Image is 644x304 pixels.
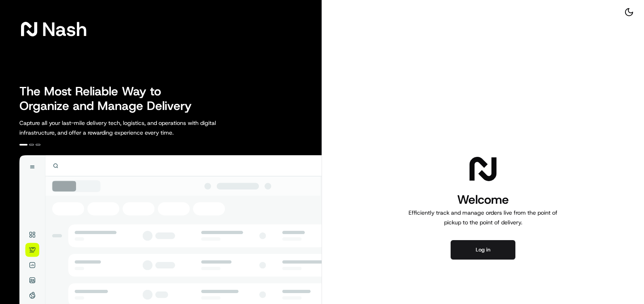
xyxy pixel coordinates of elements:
[405,192,561,208] h1: Welcome
[19,84,201,113] h2: The Most Reliable Way to Organize and Manage Delivery
[451,240,515,260] button: Log in
[405,208,561,227] p: Efficiently track and manage orders live from the point of pickup to the point of delivery.
[19,118,252,137] p: Capture all your last-mile delivery tech, logistics, and operations with digital infrastructure, ...
[42,21,87,37] span: Nash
